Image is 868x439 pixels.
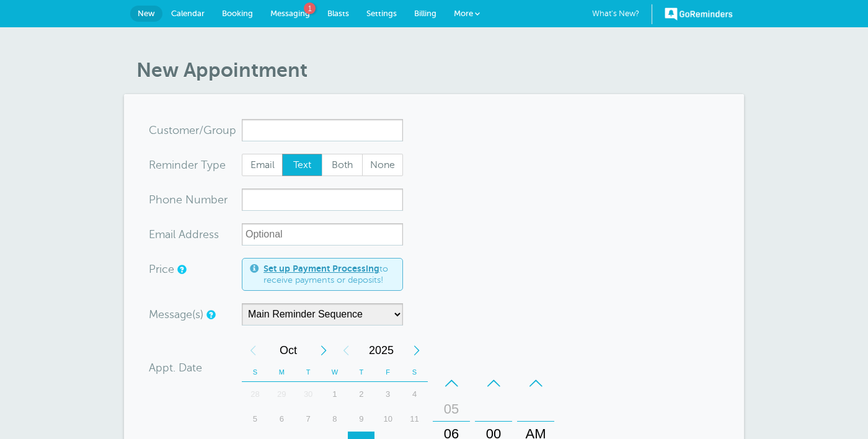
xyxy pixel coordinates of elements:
[149,119,242,141] div: tomer/Group
[242,407,268,432] div: Sunday, October 5
[322,382,348,407] div: Wednesday, October 1
[206,311,214,319] a: Simple templates and custom messages will use the reminder schedule set under Settings > Reminder...
[268,407,295,432] div: Monday, October 6
[169,194,201,205] span: ne Nu
[222,9,253,18] span: Booking
[295,382,322,407] div: 30
[366,9,397,18] span: Settings
[414,9,436,18] span: Billing
[312,338,335,363] div: Next Month
[149,309,203,320] label: Message(s)
[263,264,395,285] span: to receive payments or deposits!
[268,407,295,432] div: 6
[322,382,348,407] div: 1
[335,338,357,363] div: Previous Year
[149,188,242,211] div: mber
[149,159,226,171] label: Reminder Type
[401,382,428,407] div: Saturday, October 4
[436,397,466,422] div: 05
[242,363,268,382] th: S
[295,382,322,407] div: Tuesday, September 30
[149,362,202,373] label: Appt. Date
[454,9,473,18] span: More
[136,58,744,82] h1: New Appointment
[322,407,348,432] div: 8
[348,382,374,407] div: Thursday, October 2
[268,382,295,407] div: 29
[327,9,349,18] span: Blasts
[170,229,199,240] span: il Add
[149,194,169,205] span: Pho
[242,223,403,246] input: Optional
[401,407,428,432] div: 11
[263,264,379,273] a: Set up Payment Processing
[374,407,401,432] div: Friday, October 10
[348,382,374,407] div: 2
[405,338,428,363] div: Next Year
[592,4,652,24] a: What's New?
[242,382,268,407] div: 28
[357,338,405,363] span: 2025
[322,407,348,432] div: Wednesday, October 8
[295,407,322,432] div: Tuesday, October 7
[282,154,323,176] label: Text
[348,363,374,382] th: T
[401,363,428,382] th: S
[270,9,310,18] span: Messaging
[242,154,283,176] label: Email
[401,407,428,432] div: Saturday, October 11
[322,363,348,382] th: W
[295,407,322,432] div: 7
[295,363,322,382] th: T
[268,382,295,407] div: Monday, September 29
[149,125,169,136] span: Cus
[283,154,322,175] span: Text
[401,382,428,407] div: 4
[348,407,374,432] div: 9
[348,407,374,432] div: Thursday, October 9
[242,154,282,175] span: Email
[149,229,170,240] span: Ema
[149,223,242,246] div: ress
[242,407,268,432] div: 5
[264,338,312,363] span: October
[268,363,295,382] th: M
[171,9,205,18] span: Calendar
[374,382,401,407] div: Friday, October 3
[149,264,174,275] label: Price
[374,382,401,407] div: 3
[362,154,403,176] label: None
[322,154,363,176] label: Both
[363,154,402,175] span: None
[322,154,362,175] span: Both
[242,382,268,407] div: Sunday, September 28
[138,9,155,18] span: New
[130,6,162,22] a: New
[177,265,185,273] a: An optional price for the appointment. If you set a price, you can include a payment link in your...
[242,338,264,363] div: Previous Month
[374,407,401,432] div: 10
[304,2,316,14] span: 1
[374,363,401,382] th: F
